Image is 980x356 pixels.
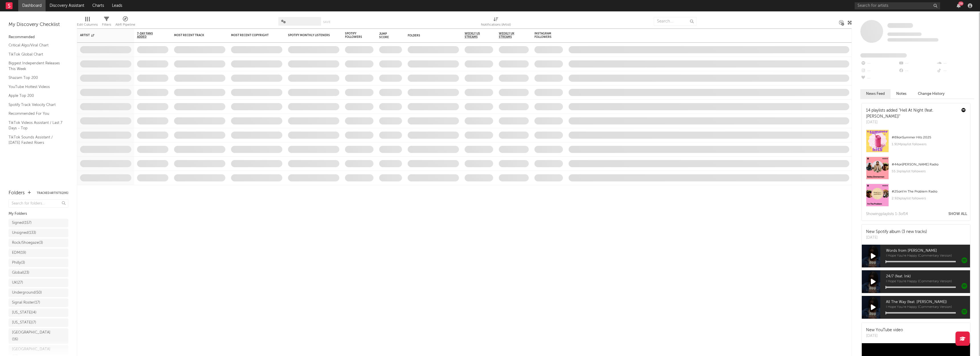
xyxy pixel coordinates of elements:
button: Notes [891,89,912,99]
div: # 25 on I'm The Problem Radio [892,188,966,195]
span: Tracking Since: [DATE] [887,32,922,36]
div: My Folders [9,210,68,217]
div: [US_STATE] ( 7 ) [12,319,36,326]
div: Unsigned ( 133 ) [12,230,36,236]
span: I Hope You're Happy (Commentary Version) [886,280,970,283]
a: YouTube Hottest Videos [9,84,63,90]
div: Spotify Followers [345,32,365,39]
span: Weekly UK Streams [499,32,520,39]
div: Underground ( 50 ) [12,289,42,296]
a: UK(27) [9,279,68,287]
span: Words from [PERSON_NAME] [886,247,970,254]
div: Edit Columns [77,21,98,28]
a: TikTok Videos Assistant / Last 7 Days - Top [9,120,63,131]
a: Recommended For You [9,111,63,117]
a: Unsigned(133) [9,229,68,237]
div: -- [860,75,898,82]
div: Showing playlist s 1- 3 of 14 [866,211,908,218]
button: News Feed [860,89,891,99]
a: "Hell At Night (feat. [PERSON_NAME])" [866,109,933,118]
a: #44on[PERSON_NAME] Radio55.1kplaylist followers [862,157,970,184]
a: Spotify Track Velocity Chart [9,102,63,108]
div: EDM ( 19 ) [12,249,26,256]
div: Jump Score [379,32,393,39]
div: UK ( 27 ) [12,279,23,286]
div: [DATE] [866,333,903,339]
div: 55.1k playlist followers [892,168,966,175]
div: # 69 on Summer Hits 2025 [892,134,966,141]
a: Biggest Independent Releases This Week [9,60,63,72]
div: My Discovery Checklist [9,21,68,28]
div: Most Recent Copyright [231,34,274,37]
div: A&R Pipeline [115,21,135,28]
button: Show All [948,212,967,216]
span: Some Artist [887,23,913,28]
input: Search... [654,17,697,26]
div: Folders [408,34,450,37]
a: [US_STATE](4) [9,308,68,317]
span: Weekly US Streams [465,32,485,39]
span: 0 fans last week [887,38,938,42]
div: Rock/Shoegaze ( 3 ) [12,240,43,246]
div: Notifications (Artist) [481,21,511,28]
a: #25onI'm The Problem Radio2.92kplaylist followers [862,184,970,211]
div: Recommended [9,34,68,41]
input: Search for artists [855,2,940,9]
div: New YouTube video [866,327,903,333]
input: Search for folders... [9,199,68,208]
div: Global ( 23 ) [12,269,29,276]
div: [GEOGRAPHIC_DATA] ( 16 ) [12,329,52,343]
div: -- [860,60,898,67]
span: 7-Day Fans Added [137,32,160,39]
div: Filters [102,21,111,28]
div: New Spotify album (3 new tracks) [866,229,927,235]
a: Signal Roster(17) [9,298,68,307]
div: Notifications (Artist) [481,14,511,31]
a: Apple Top 200 [9,93,63,99]
a: Rock/Shoegaze(3) [9,239,68,247]
div: -- [898,60,936,67]
div: Edit Columns [77,14,98,31]
a: Global(23) [9,269,68,277]
div: 14 playlists added [866,108,957,120]
div: Instagram Followers [534,32,554,39]
a: Shazam Top 200 [9,75,63,81]
button: 29 [957,3,961,8]
a: Critical Algo/Viral Chart [9,42,63,48]
a: Signed(157) [9,219,68,227]
a: #69onSummer Hits 20251.91Mplaylist followers [862,130,970,157]
div: Artist [80,34,123,37]
div: Spotify Monthly Listeners [288,34,331,37]
a: [GEOGRAPHIC_DATA](16) [9,328,68,344]
div: [DATE] [866,120,957,125]
div: Philly ( 3 ) [12,259,25,266]
span: I Hope You're Happy (Commentary Version) [886,306,970,309]
a: [US_STATE](7) [9,318,68,327]
div: Most Recent Track [174,34,217,37]
button: Change History [912,89,950,99]
button: Tracked Artists(295) [37,192,68,195]
div: [US_STATE] ( 4 ) [12,309,36,316]
div: Signed ( 157 ) [12,220,32,226]
div: A&R Pipeline [115,14,135,31]
a: EDM(19) [9,249,68,257]
div: -- [936,60,974,67]
div: -- [936,67,974,75]
div: Folders [9,190,25,197]
a: TikTok Sounds Assistant / [DATE] Fastest Risers [9,134,63,146]
a: Philly(3) [9,259,68,267]
div: 2.92k playlist followers [892,195,966,202]
button: Save [323,21,330,24]
div: Signal Roster ( 17 ) [12,299,40,306]
div: -- [898,67,936,75]
div: Filters [102,14,111,31]
a: Some Artist [887,23,913,28]
div: # 44 on [PERSON_NAME] Radio [892,161,966,168]
div: 1.91M playlist followers [892,141,966,148]
span: All The Way (feat. [PERSON_NAME]) [886,299,970,306]
div: 29 [958,1,963,6]
a: TikTok Global Chart [9,51,63,58]
span: Fans Added by Platform [860,53,907,58]
div: [DATE] [866,235,927,241]
span: 24/7 (feat. Ink) [886,273,970,280]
